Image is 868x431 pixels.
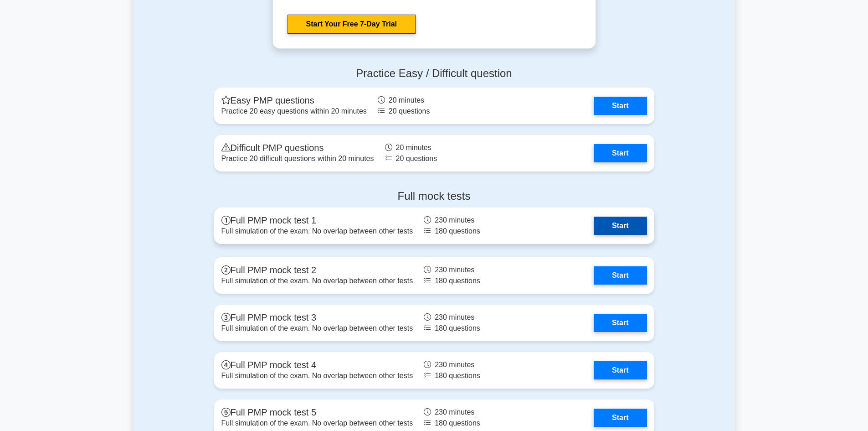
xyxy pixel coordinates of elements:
[594,409,647,427] a: Start
[594,361,647,379] a: Start
[288,15,416,34] a: Start Your Free 7-Day Trial
[214,67,654,80] h4: Practice Easy / Difficult question
[594,217,647,235] a: Start
[214,190,654,203] h4: Full mock tests
[594,97,647,115] a: Start
[594,314,647,332] a: Start
[594,144,647,162] a: Start
[594,266,647,285] a: Start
